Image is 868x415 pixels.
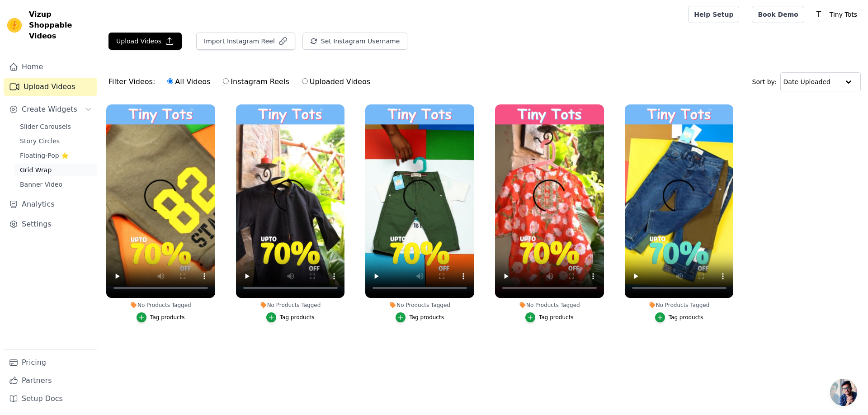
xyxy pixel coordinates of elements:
[14,120,97,133] a: Slider Carousels
[20,165,52,174] span: Grid Wrap
[4,78,97,96] a: Upload Videos
[236,302,345,309] div: No Products Tagged
[7,18,22,33] img: Vizup
[830,379,857,406] div: Open chat
[196,33,295,50] button: Import Instagram Reel
[266,312,315,322] button: Tag products
[525,312,574,322] button: Tag products
[669,314,703,321] div: Tag products
[655,312,703,322] button: Tag products
[4,354,97,372] a: Pricing
[396,312,444,322] button: Tag products
[14,135,97,147] a: Story Circles
[167,76,211,88] label: All Videos
[20,180,62,189] span: Banner Video
[752,6,804,23] a: Book Demo
[688,6,739,23] a: Help Setup
[826,6,861,23] p: Tiny Tots
[409,314,444,321] div: Tag products
[4,390,97,408] a: Setup Docs
[222,76,289,88] label: Instagram Reels
[14,149,97,162] a: Floating-Pop ⭐
[4,195,97,213] a: Analytics
[811,6,861,23] button: T Tiny Tots
[223,78,229,84] input: Instagram Reels
[150,314,185,321] div: Tag products
[108,33,182,50] button: Upload Videos
[20,137,60,146] span: Story Circles
[4,215,97,233] a: Settings
[365,302,474,309] div: No Products Tagged
[22,104,77,115] span: Create Widgets
[167,78,173,84] input: All Videos
[108,71,375,92] div: Filter Videos:
[106,302,215,309] div: No Products Tagged
[20,122,71,131] span: Slider Carousels
[302,76,371,88] label: Uploaded Videos
[4,372,97,390] a: Partners
[280,314,315,321] div: Tag products
[4,58,97,76] a: Home
[14,178,97,191] a: Banner Video
[137,312,185,322] button: Tag products
[14,164,97,176] a: Grid Wrap
[816,10,821,19] text: T
[495,302,604,309] div: No Products Tagged
[625,302,734,309] div: No Products Tagged
[752,72,861,91] div: Sort by:
[302,33,407,50] button: Set Instagram Username
[539,314,574,321] div: Tag products
[20,151,69,160] span: Floating-Pop ⭐
[29,9,94,42] span: Vizup Shoppable Videos
[4,100,97,118] button: Create Widgets
[302,78,308,84] input: Uploaded Videos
